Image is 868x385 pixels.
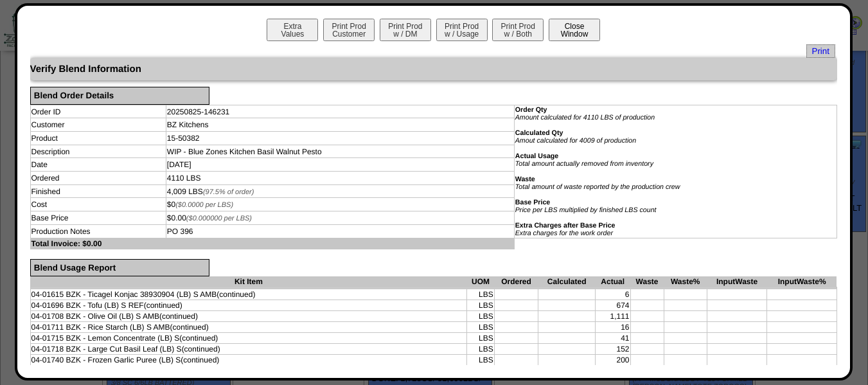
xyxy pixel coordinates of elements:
div: Blend Usage Report [30,259,209,277]
div: Verify Blend Information [30,58,837,80]
button: CloseWindow [549,19,600,41]
td: 1,111 [595,311,630,322]
td: 04-01615 BZK - Ticagel Konjac 38930904 (LB) S AMB [30,289,467,300]
td: Date [30,158,166,172]
td: 04-01708 BZK - Olive Oil (LB) S AMB [30,311,467,322]
th: InputWaste [707,276,767,287]
td: 15-50382 [166,132,514,145]
td: BZ Kitchens [166,118,514,132]
i: Total amount of waste reported by the production crew [515,183,680,191]
button: ExtraValues [267,19,318,41]
a: CloseWindow [547,29,601,39]
b: Order Qty [515,106,547,114]
td: Description [30,145,166,158]
td: LBS [467,322,494,333]
td: Order ID [30,105,166,118]
th: Waste% [664,276,707,287]
span: (continued) [217,290,255,299]
td: Base Price [30,211,166,225]
th: Kit Item [30,276,467,287]
td: $0 [166,198,514,211]
th: UOM [467,276,494,287]
th: Actual [595,276,630,287]
span: (continued) [144,301,182,310]
td: Ordered [30,172,166,185]
td: LBS [467,311,494,322]
td: 4110 LBS [166,172,514,185]
i: Total amount actually removed from inventory [515,160,653,168]
button: Print Prodw / Both [492,19,544,41]
td: LBS [467,300,494,311]
i: Price per LBS multiplied by finished LBS count [515,206,657,214]
td: Production Notes [30,224,166,238]
td: 16 [595,322,630,333]
span: (continued) [159,312,198,321]
i: Amout calculated for 4009 of production [515,137,636,145]
span: (continued) [181,355,219,364]
td: 04-01711 BZK - Rice Starch (LB) S AMB [30,322,467,333]
td: $0.00 [166,211,514,225]
td: LBS [467,344,494,355]
td: LBS [467,333,494,344]
b: Calculated Qty [515,129,563,137]
button: Print ProdCustomer [323,19,375,41]
i: Amount calculated for 4110 LBS of production [515,114,655,121]
td: 04-01696 BZK - Tofu (LB) S REF [30,300,467,311]
span: (continued) [170,323,209,332]
td: Cost [30,198,166,211]
th: Ordered [494,276,538,287]
td: 20250825-146231 [166,105,514,118]
td: 4,009 LBS [166,184,514,198]
td: [DATE] [166,158,514,172]
td: 674 [595,300,630,311]
td: 200 [595,355,630,366]
b: Base Price [515,199,551,206]
td: PO 396 [166,224,514,238]
a: Print [806,44,835,58]
td: WIP - Blue Zones Kitchen Basil Walnut Pesto [166,145,514,158]
th: Waste [630,276,664,287]
span: (continued) [182,345,220,354]
td: LBS [467,355,494,366]
span: (97.5% of order) [203,188,254,196]
td: Customer [30,118,166,132]
td: Finished [30,184,166,198]
td: 41 [595,333,630,344]
span: ($0.0000 per LBS) [175,201,233,209]
b: Actual Usage [515,152,559,160]
div: Blend Order Details [30,87,209,105]
span: ($0.000000 per LBS) [186,215,252,222]
button: Print Prodw / DM [380,19,431,41]
td: LBS [467,289,494,300]
td: 04-01715 BZK - Lemon Concentrate (LB) S [30,333,467,344]
td: 6 [595,289,630,300]
td: 04-01718 BZK - Large Cut Basil Leaf (LB) S [30,344,467,355]
b: Extra Charges after Base Price [515,222,616,229]
td: Product [30,132,166,145]
th: InputWaste% [767,276,837,287]
button: Print Prodw / Usage [436,19,488,41]
td: 152 [595,344,630,355]
th: Calculated [538,276,596,287]
i: Extra charges for the work order [515,229,613,237]
td: Total Invoice: $0.00 [30,238,514,249]
span: (continued) [179,334,218,343]
td: 04-01740 BZK - Frozen Garlic Puree (LB) S [30,355,467,366]
b: Waste [515,175,535,183]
